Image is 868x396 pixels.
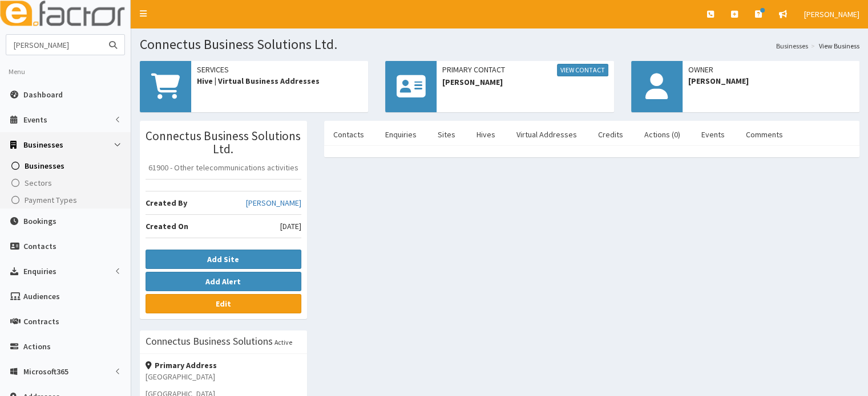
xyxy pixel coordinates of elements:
a: Contacts [324,123,373,146]
a: Virtual Addresses [507,123,586,146]
b: Edit [216,299,231,309]
a: Credits [589,123,632,146]
span: Businesses [25,161,64,171]
a: Businesses [776,41,808,51]
span: Businesses [23,140,63,150]
span: Contacts [23,241,56,251]
span: Payment Types [25,195,77,205]
span: Enquiries [23,266,56,276]
h3: Connectus Business Solutions Ltd. [146,129,301,156]
strong: Primary Address [146,360,217,370]
span: Hive | Virtual Business Addresses [197,75,362,87]
a: Hives [467,123,504,146]
span: Events [23,115,47,125]
a: Events [692,123,734,146]
span: Bookings [23,216,56,226]
small: Active [274,338,292,346]
b: Add Site [207,254,239,264]
b: Add Alert [205,276,241,287]
b: Created On [146,221,188,231]
a: Payment Types [3,191,131,209]
h1: Connectus Business Solutions Ltd. [140,37,859,52]
h3: Connectus Business Solutions [146,336,273,346]
span: Primary Contact [442,64,608,76]
a: Actions (0) [635,123,689,146]
a: Businesses [3,157,131,174]
a: Edit [146,294,301,313]
a: Sites [429,123,465,146]
a: Enquiries [376,123,426,146]
span: Sectors [25,178,52,188]
span: Contracts [23,316,59,326]
span: Dashboard [23,89,63,100]
span: [PERSON_NAME] [804,9,859,19]
b: Created By [146,198,187,208]
span: Microsoft365 [23,366,68,377]
li: View Business [808,41,859,51]
p: [GEOGRAPHIC_DATA] [146,371,301,382]
a: Comments [737,123,792,146]
span: [DATE] [280,221,301,232]
p: 61900 - Other telecommunications activities [146,162,301,173]
a: [PERSON_NAME] [246,197,301,209]
span: Services [197,64,362,75]
input: Search... [6,35,102,55]
span: [PERSON_NAME] [688,75,854,87]
span: [PERSON_NAME] [442,76,608,88]
span: Owner [688,64,854,75]
a: Sectors [3,174,131,191]
button: Add Alert [146,272,301,291]
span: Actions [23,341,51,352]
a: View Contact [557,64,608,76]
span: Audiences [23,291,60,301]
